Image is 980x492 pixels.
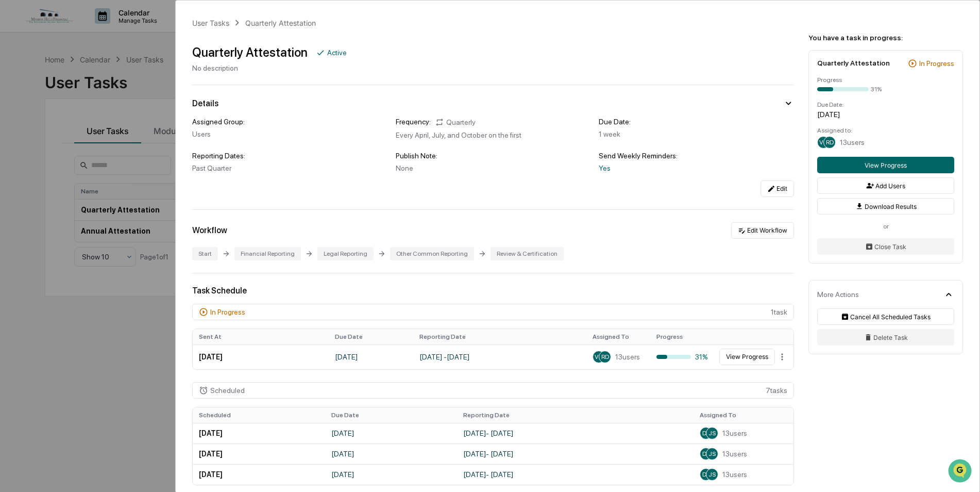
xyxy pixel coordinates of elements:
[840,138,865,146] span: 13 users
[947,458,975,486] iframe: Open customer support
[192,130,387,138] div: Users
[457,407,694,423] th: Reporting Date
[192,247,218,260] div: Start
[193,407,325,423] th: Scheduled
[317,247,374,260] div: Legal Reporting
[10,151,19,159] div: 🔎
[329,329,413,345] th: Due Date
[75,131,83,139] div: 🗄️
[325,423,457,444] td: [DATE]
[722,470,747,479] span: 13 users
[192,382,794,399] div: 7 task s
[595,353,603,360] span: VZ
[817,177,954,194] button: Add Users
[71,126,132,144] a: 🗄️Attestations
[708,471,716,478] span: JS
[193,444,325,464] td: [DATE]
[396,164,591,172] div: None
[817,290,859,299] div: More Actions
[599,130,794,138] div: 1 week
[457,444,694,464] td: [DATE] - [DATE]
[192,99,218,108] div: Details
[817,76,954,84] div: Progress
[656,353,708,361] div: 31%
[396,118,431,127] div: Frequency:
[650,329,714,345] th: Progress
[192,286,794,296] div: Task Schedule
[396,152,591,160] div: Publish Note:
[329,345,413,369] td: [DATE]
[702,471,710,478] span: DS
[708,430,716,437] span: JS
[210,308,245,316] div: In Progress
[325,407,457,423] th: Due Date
[10,131,19,139] div: 🖐️
[599,118,794,126] div: Due Date:
[761,181,794,197] button: Edit
[708,450,716,457] span: JS
[192,152,387,160] div: Reporting Dates:
[103,175,125,183] span: Pylon
[722,429,747,437] span: 13 users
[193,423,325,444] td: [DATE]
[599,164,794,172] div: Yes
[435,118,476,127] div: Quarterly
[919,59,954,68] div: In Progress
[817,308,954,325] button: Cancel All Scheduled Tasks
[826,139,834,146] span: RD
[6,145,69,164] a: 🔎Data Lookup
[817,157,954,173] button: View Progress
[808,34,963,42] div: You have a task in progress:
[73,174,125,183] a: Powered byPylon
[325,444,457,464] td: [DATE]
[193,464,325,485] td: [DATE]
[817,127,954,134] div: Assigned to:
[413,345,586,369] td: [DATE] - [DATE]
[817,59,890,67] div: Quarterly Attestation
[599,152,794,160] div: Send Weekly Reminders:
[327,48,347,57] div: Active
[731,222,794,239] button: Edit Workflow
[722,450,747,458] span: 13 users
[192,225,227,235] div: Workflow
[817,110,954,119] div: [DATE]
[817,198,954,215] button: Download Results
[491,247,564,260] div: Review & Certification
[10,79,29,97] img: 1746055101610-c473b297-6a78-478c-a979-82029cc54cd1
[817,238,954,255] button: Close Task
[586,329,650,345] th: Assigned To
[10,22,188,38] p: How can we help?
[35,89,130,97] div: We're available if you need us!
[175,82,188,94] button: Start new chat
[192,118,387,126] div: Assigned Group:
[192,304,794,320] div: 1 task
[702,450,710,457] span: DS
[192,45,308,60] div: Quarterly Attestation
[193,329,329,345] th: Sent At
[35,79,169,89] div: Start new chat
[601,353,609,360] span: RD
[817,329,954,346] button: Delete Task
[325,464,457,485] td: [DATE]
[192,64,347,72] div: No description
[819,139,827,146] span: VZ
[192,164,387,172] div: Past Quarter
[615,353,640,361] span: 13 users
[210,386,245,395] div: Scheduled
[817,223,954,230] div: or
[85,130,128,140] span: Attestations
[245,19,316,27] div: Quarterly Attestation
[457,423,694,444] td: [DATE] - [DATE]
[192,19,229,27] div: User Tasks
[457,464,694,485] td: [DATE] - [DATE]
[413,329,586,345] th: Reporting Date
[21,150,65,160] span: Data Lookup
[817,101,954,108] div: Due Date:
[6,126,71,144] a: 🖐️Preclearance
[234,247,301,260] div: Financial Reporting
[390,247,474,260] div: Other Common Reporting
[193,345,329,369] td: [DATE]
[719,349,775,365] button: View Progress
